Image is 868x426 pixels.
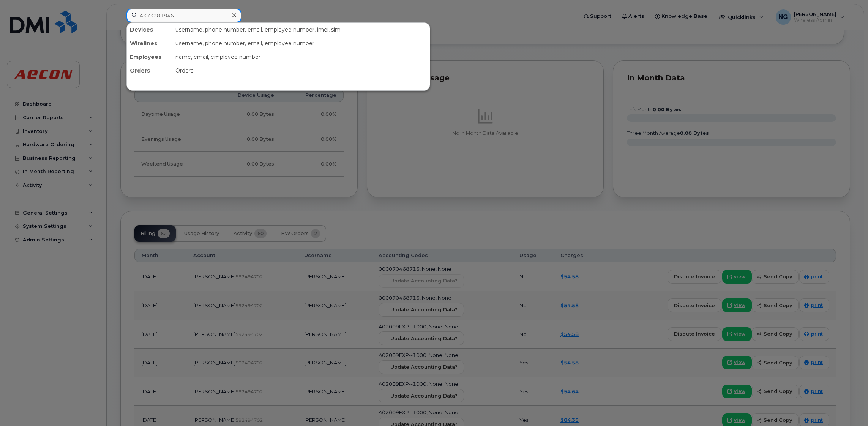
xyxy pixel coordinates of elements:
[172,64,430,77] div: Orders
[172,50,430,64] div: name, email, employee number
[172,23,430,36] div: username, phone number, email, employee number, imei, sim
[126,9,241,22] input: Find something...
[127,64,172,77] div: Orders
[172,36,430,50] div: username, phone number, email, employee number
[127,36,172,50] div: Wirelines
[127,23,172,36] div: Devices
[127,50,172,64] div: Employees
